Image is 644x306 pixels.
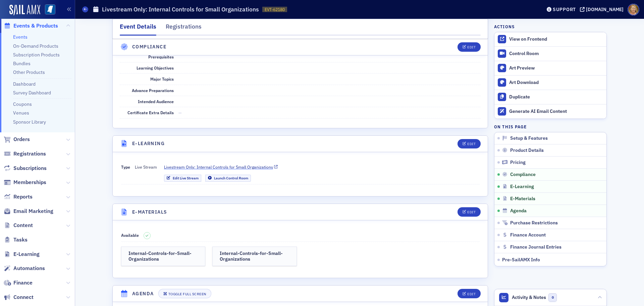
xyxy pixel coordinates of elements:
a: Tasks [4,236,28,244]
span: Memberships [13,179,46,186]
span: E-Materials [510,196,535,202]
span: Subscriptions [13,165,47,172]
span: Live Stream [135,164,157,182]
div: View on Frontend [509,36,603,42]
div: Edit [467,210,476,214]
span: — [178,110,182,115]
button: Duplicate [494,90,606,104]
span: Agenda [510,208,527,214]
div: Edit [467,292,476,296]
h3: Internal-Controls-for-Small-Organizations [128,251,198,262]
span: Compliance [510,172,536,178]
a: Registrations [4,150,46,158]
h4: On this page [494,124,607,130]
button: Toggle Full Screen [158,289,211,298]
span: Finance [13,279,33,287]
span: Intended Audience [138,99,174,104]
div: Control Room [509,51,603,57]
a: Control Room [494,47,606,61]
a: Events [13,34,28,40]
span: Events & Products [13,22,58,30]
span: Registrations [13,150,46,158]
span: E-Learning [13,251,40,258]
a: Memberships [4,179,46,186]
h4: E-Materials [132,209,167,216]
span: Activity & Notes [512,294,546,301]
div: Edit [467,142,476,146]
h4: Actions [494,24,515,30]
a: E-Learning [4,251,40,258]
span: Orders [13,136,30,143]
span: Learning Objectives [137,65,174,71]
div: Generate AI Email Content [509,108,603,115]
div: Event Details [120,22,156,36]
span: Pricing [510,160,526,166]
span: Available [121,232,139,238]
a: Launch Control Room [205,175,251,182]
span: Profile [628,4,639,15]
div: Support [553,6,576,12]
span: Finance Journal Entries [510,244,561,250]
span: Tasks [13,236,28,244]
span: Finance Account [510,232,546,238]
img: SailAMX [45,4,55,15]
span: Certificate Extra Details [127,110,174,115]
a: Survey Dashboard [13,90,51,96]
a: Coupons [13,101,32,107]
a: Internal-Controls-for-Small-Organizations [212,247,297,266]
span: EVT-62180 [265,7,285,12]
a: Connect [4,294,34,301]
img: SailAMX [9,5,40,15]
a: Subscriptions [4,165,47,172]
span: Product Details [510,147,544,154]
span: 0 [548,293,557,302]
a: Dashboard [13,81,36,87]
a: Automations [4,265,45,272]
div: Registrations [166,22,202,35]
a: On-Demand Products [13,43,58,49]
span: Prerequisites [148,54,174,59]
a: View on Frontend [494,32,606,46]
h4: Compliance [132,43,166,50]
span: Major Topics [150,76,174,82]
a: Email Marketing [4,208,53,215]
button: Edit [458,139,481,148]
a: Subscription Products [13,52,60,58]
a: Edit Live Stream [164,175,201,182]
a: Art Download [494,75,606,90]
div: Art Preview [509,65,603,71]
span: Reports [13,193,33,201]
span: Email Marketing [13,208,53,215]
span: Purchase Restrictions [510,220,558,226]
a: Finance [4,279,33,287]
h1: Livestream Only: Internal Controls for Small Organizations [102,5,259,13]
h4: Agenda [132,290,154,297]
a: Livestream Only: Internal Controls for Small Organizations [164,164,278,170]
span: Setup & Features [510,135,548,141]
h3: Internal-Controls-for-Small-Organizations [220,251,289,262]
span: Connect [13,294,34,301]
span: Automations [13,265,45,272]
a: Bundles [13,60,31,67]
button: Edit [458,207,481,217]
button: Edit [458,289,481,298]
a: Internal-Controls-for-Small-Organizations [121,247,206,266]
div: Duplicate [509,94,603,100]
span: Advance Preparations [132,88,174,93]
a: Orders [4,136,30,143]
a: Venues [13,110,29,116]
button: [DOMAIN_NAME] [580,7,626,12]
button: Edit [458,42,481,52]
a: Reports [4,193,33,201]
a: Other Products [13,69,45,75]
a: Events & Products [4,22,58,30]
div: Art Download [509,80,603,86]
a: View Homepage [40,4,55,16]
div: Edit [467,45,476,49]
div: [DOMAIN_NAME] [586,6,624,12]
span: Livestream Only: Internal Controls for Small Organizations [164,164,273,170]
a: Content [4,222,33,229]
span: Content [13,222,33,229]
span: Pre-SailAMX Info [502,257,540,263]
